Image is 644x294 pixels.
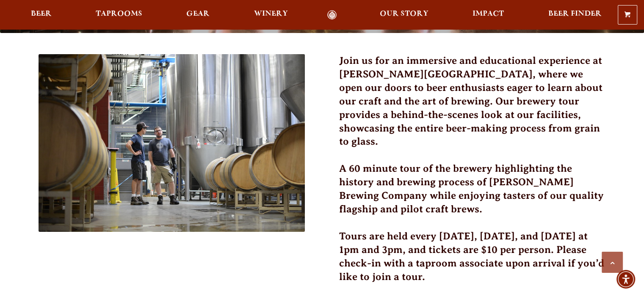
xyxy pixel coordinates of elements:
span: Impact [473,11,504,17]
a: Beer Finder [542,10,607,20]
a: Odell Home [316,10,348,20]
h3: Tours are held every [DATE], [DATE], and [DATE] at 1pm and 3pm, and tickets are $10 per person. P... [339,230,606,294]
a: Gear [181,10,215,20]
div: Accessibility Menu [616,270,635,289]
h3: Join us for an immersive and educational experience at [PERSON_NAME][GEOGRAPHIC_DATA], where we o... [339,54,606,159]
a: Beer [25,10,57,20]
span: Winery [254,11,288,17]
a: Taprooms [90,10,148,20]
span: Our Story [380,11,428,17]
span: Taprooms [96,11,142,17]
h3: A 60 minute tour of the brewery highlighting the history and brewing process of [PERSON_NAME] Bre... [339,162,606,226]
a: Impact [467,10,509,20]
a: Our Story [374,10,434,20]
img: 51296704916_1a94a6d996_c [39,54,305,232]
a: Scroll to top [602,252,623,273]
span: Gear [186,11,210,17]
span: Beer Finder [548,11,601,17]
a: Winery [249,10,293,20]
span: Beer [31,11,52,17]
